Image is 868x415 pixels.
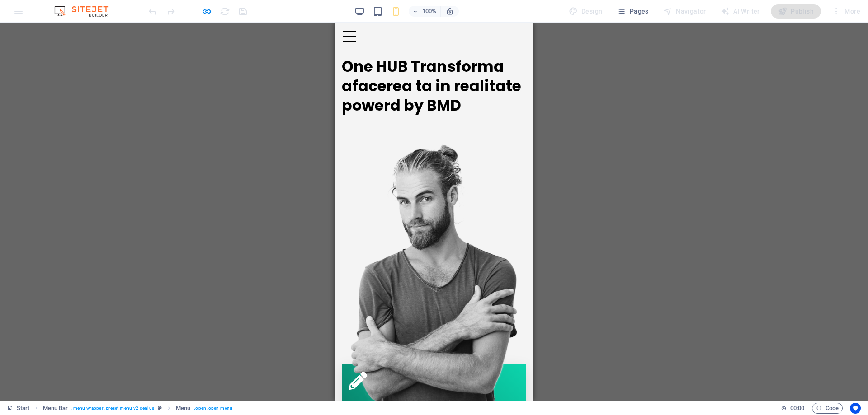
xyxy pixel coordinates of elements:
a: Click to cancel selection. Double-click to open Pages [7,403,30,414]
button: Usercentrics [850,403,861,414]
span: Pages [617,7,648,16]
img: Editor Logo [52,6,120,17]
span: Design modern [70,377,129,387]
span: : [797,405,798,411]
span: Click to select. Double-click to edit [176,403,190,414]
button: Pages [613,4,652,19]
span: 00 00 [790,403,804,414]
span: Code [816,403,839,414]
nav: breadcrumb [43,403,232,414]
button: Code [812,403,843,414]
i: This element is a customizable preset [158,406,162,410]
h1: One HUB Transforma afacerea ta in realitate powerd by BMD [7,35,192,93]
h6: Session time [781,403,805,414]
h6: 100% [422,6,437,17]
i: On resize automatically adjust zoom level to fit chosen device. [446,7,454,15]
span: . menu-wrapper .preset-menu-v2-genius [71,403,154,414]
button: 100% [409,6,441,17]
span: . open .open-menu [194,403,232,414]
span: Click to select. Double-click to edit [43,403,68,414]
